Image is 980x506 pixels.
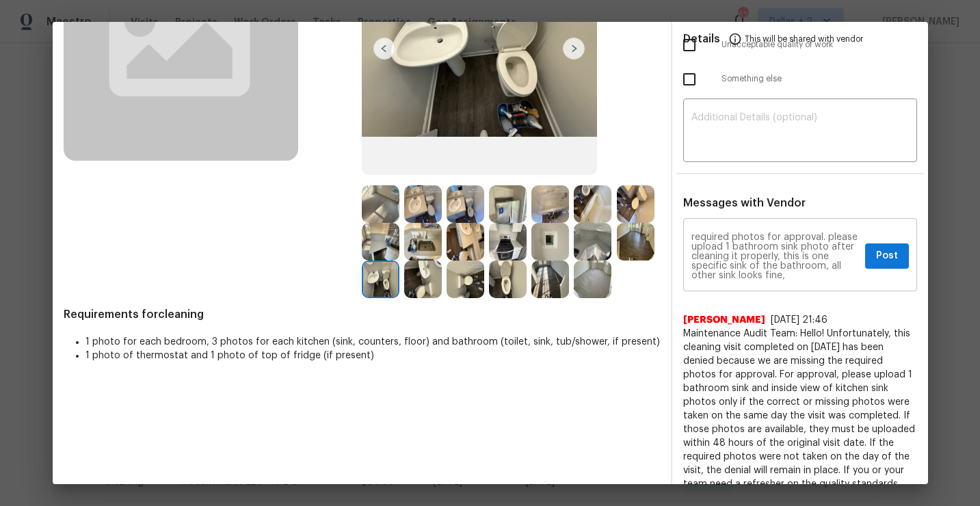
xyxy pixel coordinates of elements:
button: Post [865,243,909,269]
span: This will be shared with vendor [745,22,863,55]
li: 1 photo for each bedroom, 3 photos for each kitchen (sink, counters, floor) and bathroom (toilet,... [85,335,660,349]
textarea: Maintenance Audit Team: Hello! Unfortunately, this cleaning visit completed on [DATE] has been de... [691,232,860,280]
img: left-chevron-button-url [373,38,395,59]
span: [DATE] 21:46 [771,315,827,325]
span: Messages with Vendor [683,198,806,209]
span: Something else [721,73,917,85]
img: right-chevron-button-url [563,38,585,59]
span: Post [876,248,898,265]
span: [PERSON_NAME] [683,313,765,327]
li: 1 photo of thermostat and 1 photo of top of fridge (if present) [85,349,660,362]
span: Requirements for cleaning [64,308,660,321]
div: Something else [672,62,928,96]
